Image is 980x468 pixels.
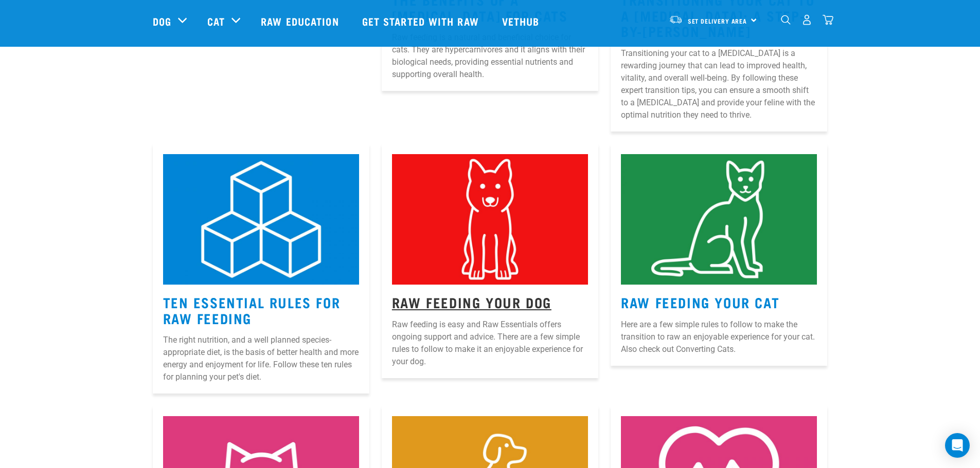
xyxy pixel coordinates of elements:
div: Open Intercom Messenger [945,433,970,458]
p: The right nutrition, and a well planned species-appropriate diet, is the basis of better health a... [163,334,359,383]
img: user.png [801,14,812,25]
a: Raw Education [251,1,351,42]
p: Transitioning your cat to a [MEDICAL_DATA] is a rewarding journey that can lead to improved healt... [621,47,817,121]
img: home-icon-1@2x.png [781,15,791,25]
img: 2.jpg [392,154,588,285]
img: home-icon@2x.png [823,14,833,25]
span: Set Delivery Area [688,19,747,23]
a: Cat [207,13,225,29]
a: Ten Essential Rules for Raw Feeding [163,298,341,322]
img: 3.jpg [621,154,817,285]
p: Here are a few simple rules to follow to make the transition to raw an enjoyable experience for y... [621,319,817,355]
p: Raw feeding is a natural and beneficial choice for cats. They are hypercarnivores and it aligns w... [392,31,588,81]
a: Dog [153,13,171,29]
a: Vethub [492,1,553,42]
a: Raw Feeding Your Cat [621,298,779,306]
img: van-moving.png [669,15,683,24]
img: 1.jpg [163,154,359,285]
a: Raw Feeding Your Dog [392,298,551,306]
a: Get started with Raw [352,1,492,42]
p: Raw feeding is easy and Raw Essentials offers ongoing support and advice. There are a few simple ... [392,319,588,368]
